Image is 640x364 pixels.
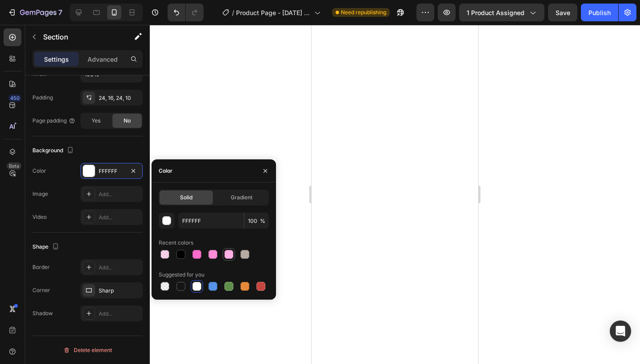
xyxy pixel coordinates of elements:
button: Publish [581,4,618,21]
div: Delete element [63,345,112,356]
button: Save [548,4,577,21]
input: Eg: FFFFFF [178,213,244,229]
div: Shadow [32,309,53,317]
div: Border [32,263,50,271]
div: Beta [7,162,21,170]
div: FFFFFF [99,167,124,175]
div: Undo/Redo [168,4,204,21]
div: Add... [99,264,140,272]
p: Settings [44,55,69,64]
div: Suggested for you [159,271,204,279]
div: 24, 16, 24, 10 [99,94,140,102]
div: Background [32,145,76,157]
div: Add... [99,310,140,318]
div: Corner [32,286,50,294]
div: Add... [99,214,140,222]
span: Save [556,9,570,16]
span: Solid [180,194,192,202]
div: 450 [8,95,21,102]
span: Yes [92,117,100,125]
span: Need republishing [341,8,386,16]
div: Recent colors [159,239,193,247]
div: Padding [32,94,53,102]
div: Sharp [99,287,140,295]
span: No [124,117,131,125]
div: Add... [99,190,140,198]
p: Section [43,32,116,42]
iframe: Design area [312,25,478,364]
div: Publish [588,8,611,17]
div: Shape [32,241,61,253]
button: 1 product assigned [459,4,544,21]
button: Delete element [32,343,143,357]
span: / [232,8,234,17]
span: Product Page - [DATE] 09:11:36 [236,8,311,17]
div: Page padding [32,117,76,125]
span: % [260,217,265,225]
div: Color [32,167,46,175]
div: Open Intercom Messenger [610,320,631,342]
div: Image [32,190,48,198]
span: 1 product assigned [467,8,524,17]
div: Video [32,213,47,221]
div: Color [159,167,172,175]
button: 7 [4,4,66,21]
p: Advanced [88,55,118,64]
span: Gradient [231,194,252,202]
p: 7 [58,7,62,18]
